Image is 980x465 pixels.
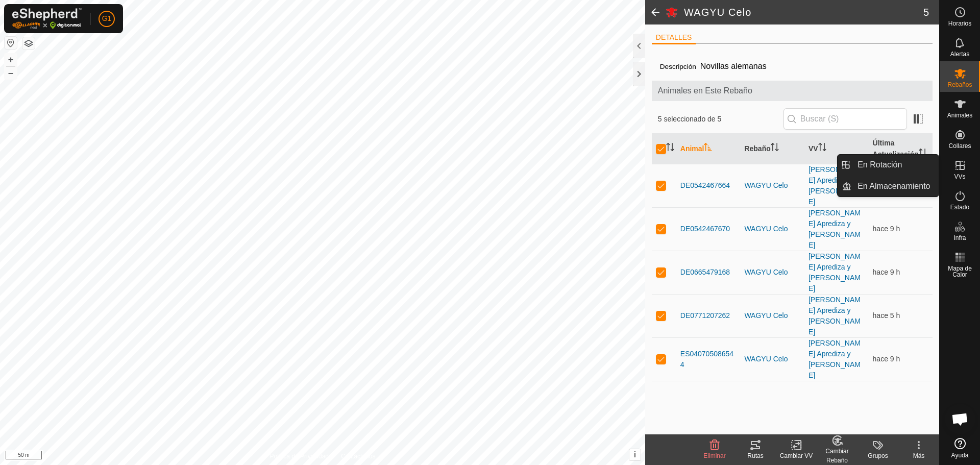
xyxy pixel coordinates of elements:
span: VVs [954,174,965,180]
li: En Almacenamiento [838,176,939,197]
div: WAGYU Celo [744,310,800,321]
h2: WAGYU Celo [684,6,923,18]
a: Política de Privacidad [270,452,329,461]
span: Collares [948,143,971,149]
span: 1 sept 2025, 1:47 [873,355,900,363]
p-sorticon: Activar para ordenar [771,144,779,153]
button: – [5,67,17,79]
div: Cambiar VV [776,451,817,460]
div: Rutas [735,451,776,460]
input: Buscar (S) [783,108,907,130]
img: Logo Gallagher [12,8,82,29]
span: Horarios [948,20,971,27]
a: [PERSON_NAME] Aprediza y [PERSON_NAME] [808,209,861,249]
a: En Almacenamiento [851,176,939,197]
span: G1 [102,13,112,24]
span: Animales en Este Rebaño [658,85,926,97]
th: Animal [676,134,741,164]
a: Ayuda [940,434,980,462]
span: i [634,450,636,459]
span: Eliminar [703,452,725,459]
label: Descripción [660,63,696,70]
span: 1 sept 2025, 6:08 [873,311,900,320]
span: Rebaños [947,82,972,88]
span: DE0665479168 [680,267,730,278]
span: ES040705086544 [680,349,737,370]
button: + [5,54,17,66]
th: VV [804,134,869,164]
th: Última Actualización [869,134,933,164]
div: Cambiar Rebaño [817,447,857,465]
a: Contáctenos [341,452,375,461]
span: 1 sept 2025, 1:48 [873,225,900,233]
a: En Rotación [851,155,939,175]
span: Animales [947,112,972,118]
div: WAGYU Celo [744,354,800,364]
a: [PERSON_NAME] Aprediza y [PERSON_NAME] [808,296,861,336]
span: 5 seleccionado de 5 [658,114,783,125]
span: Ayuda [951,452,969,458]
th: Rebaño [740,134,804,164]
a: Chat abierto [945,404,975,434]
span: En Rotación [857,159,902,171]
div: WAGYU Celo [744,267,800,278]
span: 1 sept 2025, 1:28 [873,268,900,276]
span: Infra [953,235,966,241]
button: i [629,449,641,460]
span: Alertas [950,51,969,57]
span: Mapa de Calor [942,265,977,278]
span: 5 [923,5,929,20]
p-sorticon: Activar para ordenar [666,144,674,153]
button: Capas del Mapa [22,37,35,50]
a: [PERSON_NAME] Aprediza y [PERSON_NAME] [808,339,861,379]
button: Restablecer Mapa [5,37,17,49]
span: En Almacenamiento [857,180,930,192]
a: [PERSON_NAME] Aprediza y [PERSON_NAME] [808,165,861,206]
span: DE0542467670 [680,224,730,234]
div: Más [898,451,939,460]
div: WAGYU Celo [744,180,800,191]
p-sorticon: Activar para ordenar [919,150,927,158]
a: [PERSON_NAME] Aprediza y [PERSON_NAME] [808,252,861,292]
li: En Rotación [838,155,939,175]
li: DETALLES [652,32,696,44]
p-sorticon: Activar para ordenar [704,144,712,153]
span: DE0771207262 [680,310,730,321]
div: WAGYU Celo [744,224,800,234]
span: Estado [950,204,969,210]
span: Novillas alemanas [696,58,771,75]
span: DE0542467664 [680,180,730,191]
p-sorticon: Activar para ordenar [818,144,826,153]
div: Grupos [857,451,898,460]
